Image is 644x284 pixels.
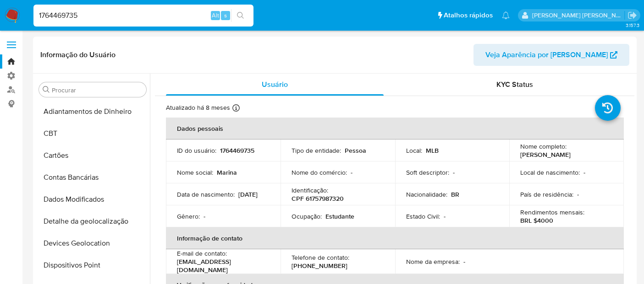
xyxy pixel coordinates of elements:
p: [EMAIL_ADDRESS][DOMAIN_NAME] [177,257,266,274]
p: Nome do comércio : [292,168,347,177]
th: Informação de contato [166,227,624,249]
span: s [224,11,227,20]
p: Local : [406,146,422,155]
button: Devices Geolocation [35,232,150,254]
span: Veja Aparência por [PERSON_NAME] [485,44,608,66]
input: Pesquise usuários ou casos... [33,10,253,21]
p: Nome da empresa : [406,257,460,266]
p: Local de nascimento : [520,168,580,177]
input: Procurar [52,86,143,94]
p: País de residência : [520,190,573,198]
button: CBT [35,123,150,145]
span: Atalhos rápidos [444,11,493,20]
p: Marina [217,168,237,177]
button: search-icon [231,9,250,22]
button: Cartões [35,145,150,166]
p: Telefone de contato : [292,253,349,262]
p: - [463,257,465,266]
p: - [351,168,352,177]
button: Detalhe da geolocalização [35,210,150,232]
span: Usuário [262,79,288,90]
p: BR [451,190,459,198]
p: Rendimentos mensais : [520,208,584,216]
p: Nome completo : [520,142,567,150]
p: E-mail de contato : [177,249,227,257]
h1: Informação do Usuário [40,50,116,59]
p: Nacionalidade : [406,190,447,198]
p: MLB [426,146,439,155]
p: - [583,168,585,177]
p: - [577,190,579,198]
p: Estudante [325,212,354,220]
p: CPF 61757987320 [292,194,344,203]
p: BRL $4000 [520,216,553,225]
p: - [444,212,446,220]
button: Contas Bancárias [35,166,150,188]
p: Ocupação : [292,212,322,220]
p: [DATE] [238,190,258,198]
p: Atualizado há 8 meses [166,103,230,112]
button: Adiantamentos de Dinheiro [35,101,150,123]
p: marcos.ferreira@mercadopago.com.br [532,11,625,20]
button: Dispositivos Point [35,254,150,276]
p: Data de nascimento : [177,190,235,198]
p: Soft descriptor : [406,168,449,177]
p: Gênero : [177,212,200,220]
p: Estado Civil : [406,212,440,220]
a: Notificações [502,11,510,19]
span: Alt [212,11,219,20]
button: Procurar [43,86,50,93]
button: Dados Modificados [35,188,150,210]
th: Dados pessoais [166,118,624,139]
p: Tipo de entidade : [292,146,341,155]
p: 1764469735 [220,146,254,155]
p: [PERSON_NAME] [520,150,571,159]
p: - [453,168,455,177]
p: - [204,212,205,220]
span: KYC Status [496,79,533,90]
p: Identificação : [292,186,328,194]
button: Veja Aparência por [PERSON_NAME] [473,44,629,66]
p: Pessoa [345,146,366,155]
p: Nome social : [177,168,213,177]
a: Sair [627,11,637,20]
p: ID do usuário : [177,146,216,155]
p: [PHONE_NUMBER] [292,262,347,270]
